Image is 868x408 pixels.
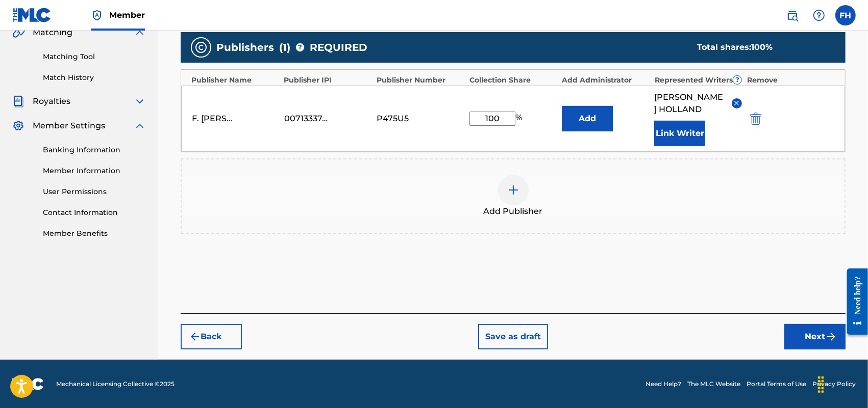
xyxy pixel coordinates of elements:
a: Match History [43,72,146,83]
img: remove-from-list-button [733,99,740,107]
div: Publisher Number [377,75,464,86]
span: REQUIRED [310,40,367,55]
div: User Menu [835,5,856,25]
img: expand [134,95,146,107]
div: Remove [747,75,835,86]
a: Contact Information [43,207,146,218]
iframe: Chat Widget [817,359,868,408]
a: Banking Information [43,145,146,155]
div: Publisher IPI [284,75,372,86]
button: Link Writer [654,121,705,146]
iframe: Resource Center [839,260,868,342]
span: 100 % [752,42,773,52]
img: 7ee5dd4eb1f8a8e3ef2f.svg [189,331,201,343]
a: The MLC Website [687,379,740,389]
img: Matching [12,26,25,39]
span: ? [296,43,304,51]
a: Member Benefits [43,228,146,239]
img: search [786,9,799,21]
img: f7272a7cc735f4ea7f67.svg [825,331,837,343]
img: publishers [195,41,207,53]
div: Publisher Name [191,75,279,86]
div: Represented Writers [655,75,742,86]
div: Collection Share [469,75,557,86]
span: Royalties [33,95,70,107]
span: Member [109,9,145,21]
span: Publishers [216,40,274,55]
div: Help [809,5,829,25]
a: Portal Terms of Use [747,379,806,389]
img: add [507,184,519,196]
img: MLC Logo [12,8,52,22]
a: Public Search [782,5,803,25]
button: Back [181,324,242,349]
span: % [515,112,525,126]
img: Royalties [12,95,24,107]
div: Drag [813,369,829,400]
span: [PERSON_NAME] HOLLAND [654,91,724,116]
a: Need Help? [646,379,681,389]
a: Member Information [43,166,146,176]
img: help [813,9,825,21]
button: Save as draft [478,324,548,349]
img: logo [12,378,44,390]
span: Mechanical Licensing Collective © 2025 [56,379,175,389]
img: expand [134,26,146,39]
button: Next [784,324,846,349]
span: ( 1 ) [279,40,290,55]
a: Matching Tool [43,51,146,62]
span: Add Publisher [484,205,543,217]
button: Add [562,106,613,131]
img: Top Rightsholder [91,9,103,21]
div: Add Administrator [562,75,650,86]
div: Total shares: [698,41,825,53]
img: Member Settings [12,120,24,132]
span: ? [733,76,741,84]
a: User Permissions [43,186,146,197]
img: expand [134,120,146,132]
img: 12a2ab48e56ec057fbd8.svg [750,113,761,125]
span: Member Settings [33,120,105,132]
span: Matching [33,26,72,39]
a: Privacy Policy [812,379,856,389]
